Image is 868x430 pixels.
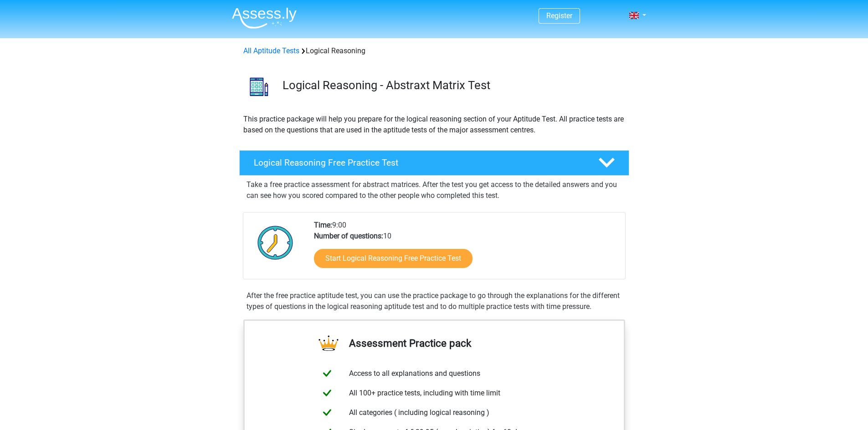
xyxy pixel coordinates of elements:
[236,150,633,176] a: Logical Reasoning Free Practice Test
[240,67,278,106] img: logical reasoning
[314,232,383,240] b: Number of questions:
[240,46,629,56] div: Logical Reasoning
[307,220,625,279] div: 9:00 10
[232,7,297,29] img: Assessly
[243,114,625,136] p: This practice package will help you prepare for the logical reasoning section of your Aptitude Te...
[546,11,572,20] a: Register
[254,157,584,168] h4: Logical Reasoning Free Practice Test
[243,46,299,55] a: All Aptitude Tests
[243,290,626,312] div: After the free practice aptitude test, you can use the practice package to go through the explana...
[314,221,332,229] b: Time:
[282,78,622,92] h3: Logical Reasoning - Abstraxt Matrix Test
[252,220,298,265] img: Clock
[247,179,622,201] p: Take a free practice assessment for abstract matrices. After the test you get access to the detai...
[314,249,473,268] a: Start Logical Reasoning Free Practice Test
